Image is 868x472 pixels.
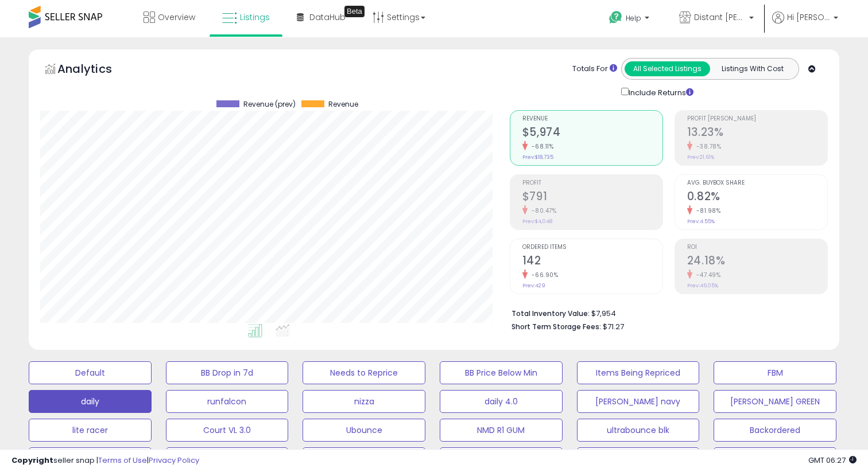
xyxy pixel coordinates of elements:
span: Overview [158,11,195,23]
small: -81.98% [692,206,721,215]
h2: 142 [522,254,662,270]
div: Include Returns [613,85,707,99]
span: Listings [240,11,270,23]
small: -47.49% [692,271,721,279]
li: $7,954 [511,306,819,319]
button: [PERSON_NAME] GREEN [714,390,836,413]
span: Revenue (prev) [243,100,296,108]
small: -38.78% [692,142,722,151]
small: Prev: 46.05% [687,282,718,289]
div: Tooltip anchor [344,6,365,17]
small: Prev: 429 [522,282,545,289]
button: ultrabounce blk [577,419,700,442]
small: Prev: 21.61% [687,154,714,161]
span: 2025-09-18 06:27 GMT [808,455,857,466]
button: Items Being Repriced [577,361,700,384]
span: Revenue [328,100,358,108]
small: Prev: $4,048 [522,218,552,225]
button: NMD R1 GUM [440,419,563,442]
b: Total Inventory Value: [511,309,590,318]
small: Prev: 4.55% [687,218,715,225]
span: Ordered Items [522,244,662,251]
i: Get Help [609,10,623,25]
button: Slides [29,447,152,470]
button: lite racer [29,419,152,442]
button: runfalcon [166,390,289,413]
button: Needs to Reprice [303,361,425,384]
button: daily 4.0 [440,390,563,413]
h2: $791 [522,190,662,205]
small: -66.90% [528,271,559,279]
button: Listings With Cost [710,61,795,76]
button: HOOPS MID [303,447,425,470]
span: Hi [PERSON_NAME] [787,11,830,23]
div: seller snap | | [11,455,199,466]
button: backpacks [577,447,700,470]
small: Prev: $18,735 [522,154,553,161]
button: HOOPS LOW WMNS [714,447,836,470]
span: Revenue [522,116,662,122]
button: Ubounce [303,419,425,442]
button: BB Drop in 7d [166,361,289,384]
button: daily [29,390,152,413]
button: Backordered [714,419,836,442]
b: Short Term Storage Fees: [511,322,601,331]
h5: Analytics [57,61,134,80]
button: Court VL 3.0 [166,419,289,442]
span: Profit [PERSON_NAME] [687,116,827,122]
span: Profit [522,180,662,186]
button: [PERSON_NAME] navy [577,390,700,413]
small: -68.11% [528,142,554,151]
a: Hi [PERSON_NAME] [772,11,838,37]
strong: Copyright [11,455,53,466]
button: TR23 [440,447,563,470]
span: ROI [687,244,827,251]
a: Privacy Policy [149,455,199,466]
h2: 0.82% [687,190,827,205]
h2: 13.23% [687,126,827,141]
button: FBM [714,361,836,384]
span: Distant [PERSON_NAME] Enterprises [694,11,746,23]
button: BB Price Below Min [440,361,563,384]
a: Help [600,2,661,37]
span: Help [626,13,641,23]
span: DataHub [309,11,346,23]
div: Totals For [572,64,617,75]
button: Default [29,361,152,384]
a: Terms of Use [98,455,147,466]
button: adilette slides [166,447,289,470]
h2: $5,974 [522,126,662,141]
span: $71.27 [603,321,624,332]
button: nizza [303,390,425,413]
h2: 24.18% [687,254,827,270]
button: All Selected Listings [625,61,710,76]
span: Avg. Buybox Share [687,180,827,186]
small: -80.47% [528,206,557,215]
